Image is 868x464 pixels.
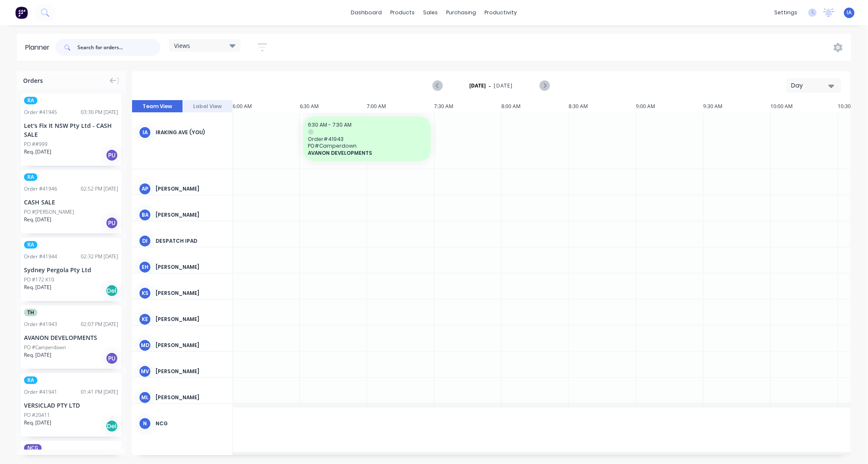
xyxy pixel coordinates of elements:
div: 03:30 PM [DATE] [81,109,118,116]
div: EH [139,261,151,273]
span: AVANON DEVELOPMENTS [308,150,414,156]
button: Previous page [433,80,443,91]
div: [PERSON_NAME] [156,263,226,271]
span: RA [24,173,37,181]
a: dashboard [347,6,386,19]
div: Let's Fix It NSW Pty Ltd - CASH SALE [24,121,118,139]
div: 10:00 AM [771,100,838,113]
div: products [386,6,419,19]
div: PO #20411 [24,411,50,419]
div: purchasing [442,6,481,19]
div: PU [106,217,118,229]
div: Order # 41943 [24,321,57,328]
div: MV [139,365,151,378]
div: 9:30 AM [704,100,771,113]
div: PU [106,352,118,365]
div: Sydney Pergola Pty Ltd [24,265,118,274]
div: PO #Camperdown [24,344,66,351]
strong: [DATE] [469,82,486,90]
div: 6:30 AM [300,100,367,113]
span: Req. [DATE] [24,216,51,223]
div: 02:07 PM [DATE] [81,321,118,328]
div: IA [139,126,151,139]
div: PO ##999 [24,141,48,148]
div: Day [791,81,830,90]
span: Views [174,41,190,50]
span: RA [24,97,37,104]
div: 9:00 AM [636,100,704,113]
div: KE [139,313,151,326]
div: productivity [481,6,521,19]
div: Iraking Ave (You) [156,129,226,136]
span: NCG [24,444,42,452]
div: Del [106,420,118,432]
span: 6:30 AM - 7:30 AM [308,121,352,128]
button: Label View [183,100,233,113]
div: Planner [25,42,54,53]
div: PO #[PERSON_NAME] [24,208,74,216]
span: Order # 41943 [308,136,426,142]
img: Factory [15,6,28,19]
div: Order # 41945 [24,109,57,116]
div: 02:52 PM [DATE] [81,185,118,193]
div: Despatch Ipad [156,237,226,245]
button: Next page [540,80,549,91]
span: Req. [DATE] [24,284,51,291]
span: IA [847,9,852,16]
div: Order # 41946 [24,185,57,193]
div: ML [139,391,151,404]
div: N [139,417,151,430]
div: Del [106,284,118,297]
div: 7:30 AM [434,100,502,113]
div: [PERSON_NAME] [156,394,226,401]
span: - [489,81,491,91]
div: sales [419,6,442,19]
div: VERSICLAD PTY LTD [24,401,118,410]
div: AP [139,183,151,195]
div: 8:30 AM [569,100,636,113]
div: [PERSON_NAME] [156,368,226,375]
div: [PERSON_NAME] [156,185,226,193]
div: AVANON DEVELOPMENTS [24,333,118,342]
div: 01:41 PM [DATE] [81,388,118,396]
span: Orders [23,76,43,85]
div: 7:00 AM [367,100,434,113]
div: 8:00 AM [502,100,569,113]
div: Order # 41944 [24,253,57,260]
span: Req. [DATE] [24,419,51,427]
div: [PERSON_NAME] [156,342,226,349]
div: [PERSON_NAME] [156,211,226,219]
div: settings [770,6,802,19]
div: PU [106,149,118,162]
div: MD [139,339,151,352]
span: PO # Camperdown [308,143,426,149]
div: NCG [156,420,226,427]
span: TH [24,309,37,316]
div: [PERSON_NAME] [156,289,226,297]
input: Search for orders... [77,39,161,56]
span: Req. [DATE] [24,148,51,156]
div: [PERSON_NAME] [156,316,226,323]
button: Day [786,78,841,93]
div: CASH SALE [24,198,118,207]
div: 02:32 PM [DATE] [81,253,118,260]
span: RA [24,241,37,249]
span: RA [24,377,37,384]
button: Team View [132,100,183,113]
div: 6:00 AM [233,100,300,113]
div: BA [139,209,151,221]
span: Req. [DATE] [24,351,51,359]
div: Order # 41941 [24,388,57,396]
div: DI [139,235,151,247]
div: KS [139,287,151,300]
span: [DATE] [494,82,513,90]
div: PO #172 K10 [24,276,54,284]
